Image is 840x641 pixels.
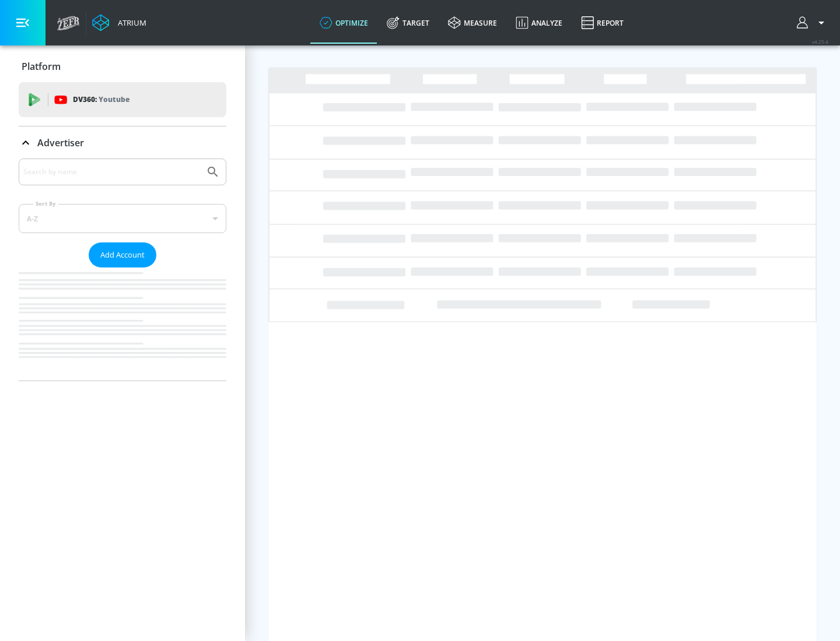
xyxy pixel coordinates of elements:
a: Target [377,2,439,44]
div: A-Z [19,204,226,233]
span: v 4.25.4 [812,38,828,45]
p: Youtube [99,93,129,105]
div: DV360: Youtube [19,82,226,117]
p: Platform [22,60,61,73]
a: measure [439,2,506,44]
div: Atrium [113,17,146,28]
a: Atrium [92,14,146,31]
p: DV360: [73,93,129,106]
div: Platform [19,50,226,83]
div: Advertiser [19,159,226,381]
span: Add Account [100,248,145,262]
p: Advertiser [37,136,84,149]
input: Search by name [23,164,200,179]
a: optimize [310,2,377,44]
div: Advertiser [19,126,226,159]
label: Sort By [33,200,58,207]
a: Analyze [506,2,572,44]
button: Add Account [89,242,156,267]
nav: list of Advertiser [19,267,226,381]
a: Report [572,2,633,44]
